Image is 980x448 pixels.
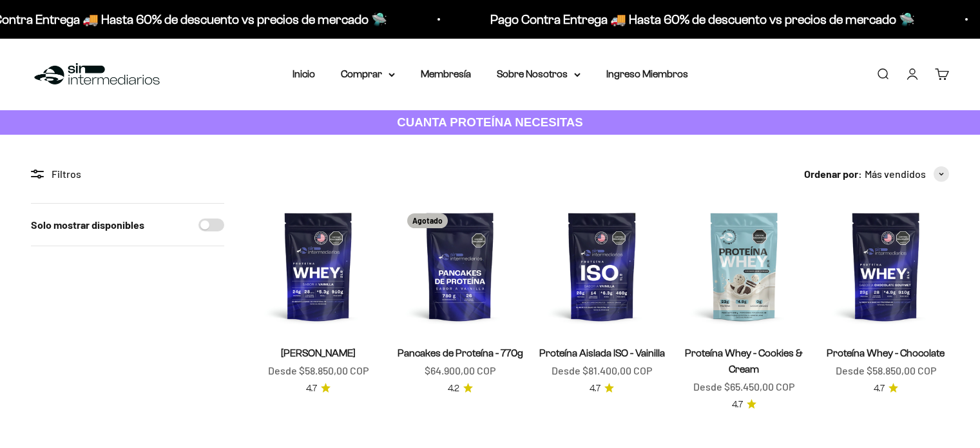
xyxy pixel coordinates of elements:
[397,115,583,129] strong: CUANTA PROTEÍNA NECESITAS
[31,217,144,233] label: Solo mostrar disponibles
[448,382,459,396] span: 4.2
[306,382,331,396] a: 4.74.7 de 5.0 estrellas
[306,382,317,396] span: 4.7
[590,382,614,396] a: 4.74.7 de 5.0 estrellas
[539,347,665,358] a: Proteína Aislada ISO - Vainilla
[827,347,945,358] a: Proteína Whey - Chocolate
[488,9,913,30] p: Pago Contra Entrega 🚚 Hasta 60% de descuento vs precios de mercado 🛸
[293,68,315,79] a: Inicio
[732,398,756,412] a: 4.74.7 de 5.0 estrellas
[31,166,224,182] div: Filtros
[836,362,936,379] sale-price: Desde $58.850,00 COP
[497,66,581,83] summary: Sobre Nosotros
[693,378,794,395] sale-price: Desde $65.450,00 COP
[421,68,471,79] a: Membresía
[590,382,600,396] span: 4.7
[398,347,523,358] a: Pancakes de Proteína - 770g
[552,362,652,379] sale-price: Desde $81.400,00 COP
[341,66,395,83] summary: Comprar
[606,68,688,79] a: Ingreso Miembros
[874,382,898,396] a: 4.74.7 de 5.0 estrellas
[865,166,926,182] span: Más vendidos
[732,398,743,412] span: 4.7
[874,382,885,396] span: 4.7
[865,166,949,182] button: Más vendidos
[281,347,356,358] a: [PERSON_NAME]
[804,166,862,182] span: Ordenar por:
[448,382,473,396] a: 4.24.2 de 5.0 estrellas
[425,362,495,379] sale-price: $64.900,00 COP
[268,362,369,379] sale-price: Desde $58.850,00 COP
[685,347,803,375] a: Proteína Whey - Cookies & Cream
